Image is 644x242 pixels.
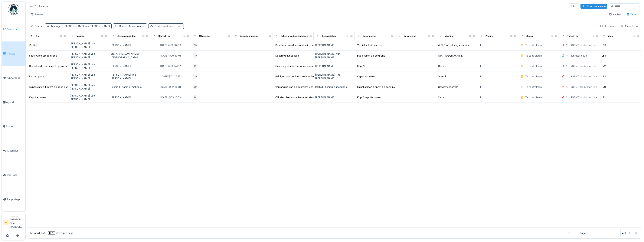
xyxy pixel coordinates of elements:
[2,114,25,139] a: Zones
[566,43,609,47] div: 1. URGENT production line disruption
[192,64,198,69] div: IK
[2,187,25,211] a: Rapportage
[480,64,481,68] div: 1
[275,75,327,78] div: Reinigen van de filters, referentie­rit van de ...
[626,13,636,16] div: Tabel
[2,17,25,41] a: Dashboard
[315,64,353,68] div: [PERSON_NAME]
[48,231,73,235] div: items per page
[602,64,606,68] div: L72
[7,28,24,31] span: Dashboard
[70,83,108,90] div: [PERSON_NAME] Van [PERSON_NAME]
[480,75,481,78] div: 1
[7,149,24,152] span: Machines
[111,52,149,59] div: Bilal Al [PERSON_NAME][DEMOGRAPHIC_DATA]
[357,75,375,78] div: Capsules vallen
[609,13,622,16] div: Kanban
[6,125,24,128] span: Zones
[438,43,469,47] div: WOLF verpakkingsmachine
[438,54,463,57] div: IMA 1 PADSMACHINE
[126,25,145,28] span: : Te controleren
[580,4,607,9] div: Ticket aanmaken
[275,54,299,57] div: Dosering aanpassen
[111,73,149,80] div: [PERSON_NAME] The [PERSON_NAME]
[29,12,45,17] div: Presets
[275,96,335,99] div: Cilinder bleef soms beneden staan waardoor de d...
[602,43,606,47] div: L68
[7,52,24,55] span: Tickets
[29,96,46,99] div: Kapotte dozen
[119,24,145,28] div: Status
[61,25,110,28] span: : [PERSON_NAME] Van [PERSON_NAME]
[10,215,24,230] li: [PERSON_NAME] Van [PERSON_NAME]
[438,64,444,68] div: Cama
[357,43,384,47] div: Ventiel schuift niet door
[175,25,182,28] span: : Nee
[322,34,336,38] div: Gemaakt door
[525,54,542,57] div: Te controleren
[602,85,606,89] div: L70
[70,94,108,101] div: [PERSON_NAME] Van [PERSON_NAME]
[70,42,108,49] div: [PERSON_NAME] Van [PERSON_NAME]
[29,23,44,29] div: Filters
[315,52,353,59] div: [PERSON_NAME] Van [PERSON_NAME]
[569,3,579,9] div: Taken
[357,64,365,68] div: Kop 26
[29,231,46,235] div: Showing 1 - 6 of 6
[8,4,19,15] img: Badge_color-CXgf-gQk.svg
[357,54,385,57] div: pads vallen op de grond
[3,215,24,231] a: SV Manager[PERSON_NAME] Van [PERSON_NAME]
[275,85,335,89] div: Vervanging van de gebroken schroef op de cilinder
[29,54,57,57] div: pads vallen op de grond
[445,34,453,38] div: Machine
[566,85,609,89] div: 1. URGENT production line disruption
[566,75,609,78] div: 1. URGENT production line disruption
[315,43,353,47] div: [PERSON_NAME]
[315,73,353,80] div: [PERSON_NAME] The [PERSON_NAME]
[315,85,353,89] div: Rachid El hamri el mahdaoui
[29,64,77,68] div: Gesorteerde doos slecht gevormde dozen
[192,84,198,90] div: DO
[602,75,606,78] div: L82
[480,43,481,47] div: 1
[111,85,149,89] div: Rachid El hamri el mahdaoui
[438,75,446,78] div: Grandi
[160,85,181,89] div: [DATE] @ 02:36:31
[525,96,542,99] div: Te controleren
[29,43,37,47] div: Ventiel
[566,96,609,99] div: 1. URGENT production line disruption
[117,34,136,38] div: Aangevraagd door
[404,34,416,38] div: Gesloten op
[199,34,210,38] div: Uitvoerder
[70,73,108,80] div: [PERSON_NAME] Van [PERSON_NAME]
[526,34,533,38] div: Status
[363,34,376,38] div: Beschrijving
[566,64,609,68] div: 1. URGENT production line disruption
[29,85,68,89] div: Italpal station 1 opent de doos niet
[485,34,494,38] div: Prioriteit
[7,76,24,80] span: Onderhoud
[160,43,181,47] div: [DATE] @ 00:37:39
[598,23,618,29] div: Kolommen
[7,198,24,201] span: Rapportage
[160,64,181,68] div: [DATE] @ 00:57:37
[7,173,24,177] span: Voorraad
[2,41,25,66] a: Tickets
[161,75,180,78] div: [DATE] @ 01:25:12
[275,43,332,47] div: De cilinder werd vastgedraaid, de glasvezelvers...
[77,34,85,38] div: Manager
[525,43,542,47] div: Te controleren
[619,23,639,29] div: Exporteren
[438,96,444,99] div: Cama
[602,96,606,99] div: L72
[240,34,258,38] div: Afsluit opmerking
[438,85,458,89] div: Gewichtscontrole
[2,139,25,163] a: Machines
[192,43,198,48] div: DO
[480,85,481,89] div: 1
[192,53,198,58] div: DO
[70,52,108,59] div: [PERSON_NAME] Van [PERSON_NAME]
[29,75,44,78] div: Pick en place
[525,85,542,89] div: Te controleren
[357,96,381,99] div: Kop 2 kapotte dozen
